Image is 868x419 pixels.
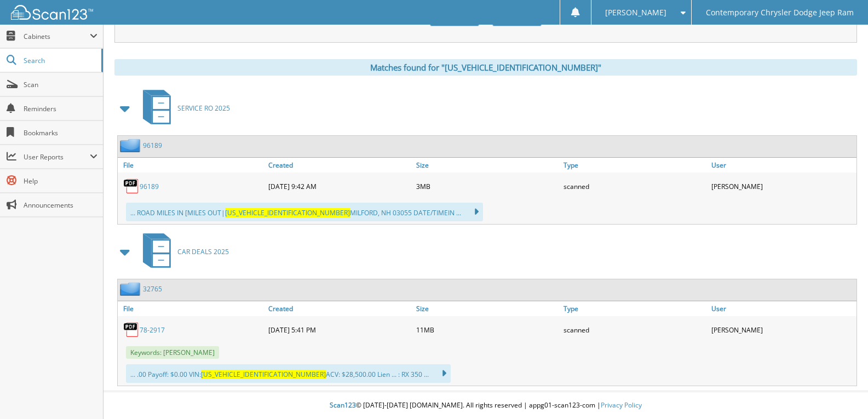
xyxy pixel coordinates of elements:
[177,247,229,256] span: CAR DEALS 2025
[709,301,856,316] a: User
[266,158,413,173] a: Created
[136,87,230,130] a: SERVICE RO 2025
[126,346,219,359] span: Keywords: [PERSON_NAME]
[143,284,162,294] a: 32765
[177,104,230,113] span: SERVICE RO 2025
[118,301,266,316] a: File
[266,175,413,197] div: [DATE] 9:42 AM
[118,158,266,173] a: File
[24,152,90,162] span: User Reports
[24,128,97,137] span: Bookmarks
[24,200,97,210] span: Announcements
[709,319,856,341] div: [PERSON_NAME]
[140,182,159,191] a: 96189
[123,322,140,338] img: PDF.png
[706,9,854,16] span: Contemporary Chrysler Dodge Jeep Ram
[266,319,413,341] div: [DATE] 5:41 PM
[120,139,143,152] img: folder2.png
[561,175,709,197] div: scanned
[123,178,140,194] img: PDF.png
[330,400,356,410] span: Scan123
[140,325,165,335] a: 78-2917
[709,175,856,197] div: [PERSON_NAME]
[266,301,413,316] a: Created
[605,9,666,16] span: [PERSON_NAME]
[413,319,561,341] div: 11MB
[709,158,856,173] a: User
[561,158,709,173] a: Type
[561,301,709,316] a: Type
[561,319,709,341] div: scanned
[201,370,326,379] span: [US_VEHICLE_IDENTIFICATION_NUMBER]
[24,56,96,65] span: Search
[136,230,229,273] a: CAR DEALS 2025
[24,32,90,41] span: Cabinets
[143,141,162,150] a: 96189
[126,203,483,221] div: ... ROAD MILES IN [MILES OUT| MILFORD, NH 03055 DATE/TIMEIN ...
[24,80,97,89] span: Scan
[601,400,642,410] a: Privacy Policy
[24,104,97,113] span: Reminders
[104,392,868,419] div: © [DATE]-[DATE] [DOMAIN_NAME]. All rights reserved | appg01-scan123-com |
[413,301,561,316] a: Size
[225,208,350,217] span: [US_VEHICLE_IDENTIFICATION_NUMBER]
[413,158,561,173] a: Size
[126,364,451,383] div: ... .00 Payoff: $0.00 VIN: ACV: $28,500.00 Lien ... : RX 350 ...
[114,59,857,76] div: Matches found for "[US_VEHICLE_IDENTIFICATION_NUMBER]"
[24,176,97,186] span: Help
[120,282,143,296] img: folder2.png
[413,175,561,197] div: 3MB
[11,5,93,20] img: scan123-logo-white.svg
